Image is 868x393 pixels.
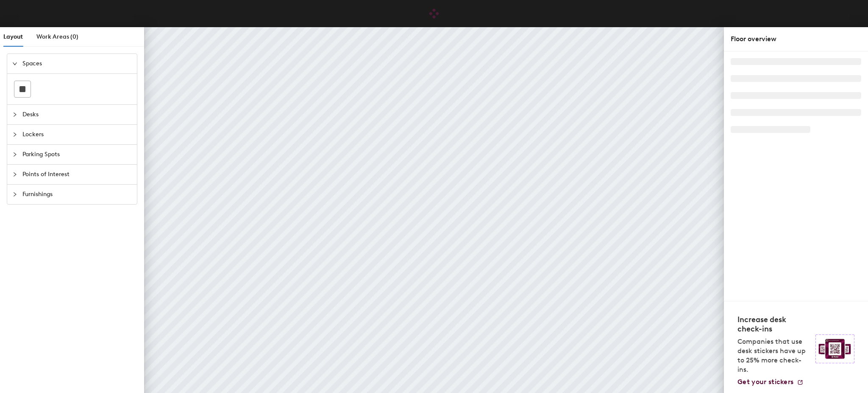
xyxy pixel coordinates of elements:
span: Get your stickers [737,378,793,386]
img: Sticker logo [815,334,854,363]
span: collapsed [12,132,17,137]
span: Parking Spots [22,145,132,164]
span: Points of Interest [22,165,132,184]
span: collapsed [12,152,17,157]
span: collapsed [12,112,17,117]
span: Work Areas (0) [36,33,78,40]
span: Lockers [22,125,132,144]
span: Layout [3,33,23,40]
span: collapsed [12,192,17,197]
a: Get your stickers [737,378,804,386]
span: expanded [12,61,17,66]
span: Furnishings [22,185,132,204]
span: collapsed [12,172,17,177]
h4: Increase desk check-ins [737,315,810,334]
span: Spaces [22,54,132,73]
span: Desks [22,105,132,124]
p: Companies that use desk stickers have up to 25% more check-ins. [737,337,810,374]
div: Floor overview [731,34,861,44]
